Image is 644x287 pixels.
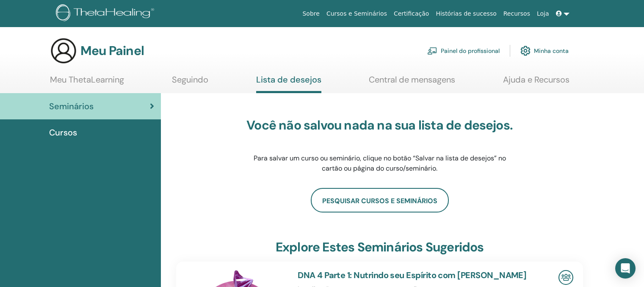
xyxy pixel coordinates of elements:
font: Ajuda e Recursos [503,74,569,85]
font: Minha conta [534,47,569,55]
a: Seguindo [172,75,208,91]
a: Cursos e Seminários [323,6,390,22]
a: Certificação [390,6,432,22]
font: Recursos [503,10,530,17]
font: Meu Painel [80,42,144,59]
font: Para salvar um curso ou seminário, clique no botão “Salvar na lista de desejos” no cartão ou pági... [254,154,506,173]
font: Loja [537,10,549,17]
a: Ajuda e Recursos [503,75,569,91]
a: Central de mensagens [369,75,455,91]
font: Cursos e Seminários [326,10,387,17]
font: Cursos [49,127,77,138]
font: Você não salvou nada na sua lista de desejos. [246,117,513,133]
font: Seguindo [172,74,208,85]
font: Sobre [302,10,319,17]
font: pesquisar cursos e seminários [322,196,437,205]
font: Meu ThetaLearning [50,74,124,85]
font: Lista de desejos [256,74,321,85]
a: Loja [533,6,553,22]
a: Histórias de sucesso [432,6,500,22]
font: Seminários [49,101,94,112]
a: Minha conta [520,41,569,60]
div: Abra o Intercom Messenger [615,258,636,279]
font: Painel do profissional [441,47,500,55]
font: Certificação [394,10,429,17]
img: cog.svg [520,44,531,58]
font: explore estes seminários sugeridos [276,239,484,255]
img: generic-user-icon.jpg [50,37,77,64]
a: Sobre [299,6,323,22]
a: Recursos [500,6,533,22]
img: chalkboard-teacher.svg [427,47,437,55]
img: logo.png [56,4,157,23]
img: Seminário Presencial [558,270,573,285]
a: Meu ThetaLearning [50,75,124,91]
font: Histórias de sucesso [436,10,496,17]
a: Painel do profissional [427,41,500,60]
font: Central de mensagens [369,74,455,85]
a: Lista de desejos [256,75,321,93]
a: pesquisar cursos e seminários [311,188,449,212]
a: DNA 4 Parte 1: Nutrindo seu Espírito com [PERSON_NAME] [298,270,526,281]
